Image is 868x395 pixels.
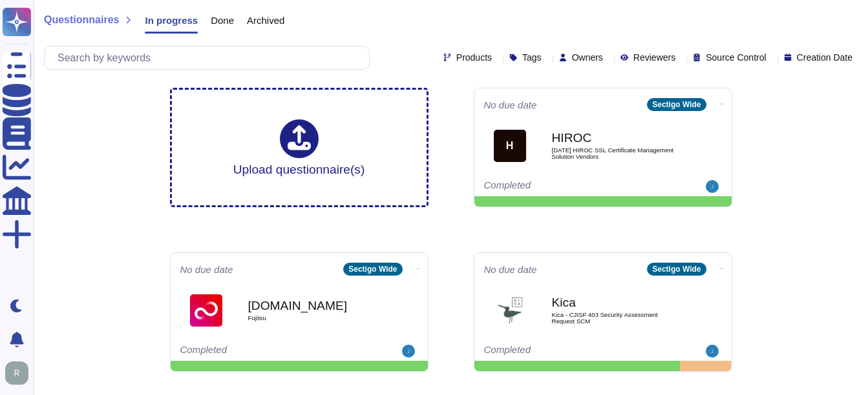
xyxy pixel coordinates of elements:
[233,119,365,176] div: Upload questionnaire(s)
[456,53,492,62] span: Products
[552,132,681,144] b: HIROC
[647,98,706,111] div: Sectigo Wide
[44,15,119,25] span: Questionnaires
[3,359,37,387] button: user
[484,345,642,358] div: Completed
[190,294,222,327] img: Logo
[633,53,675,62] span: Reviewers
[552,147,681,159] span: [DATE] HIROC SSL Certificate Management Solution Vendors
[5,361,28,385] img: user
[51,46,369,69] input: Search by keywords
[145,15,198,25] span: In progress
[343,263,402,276] div: Sectigo Wide
[647,263,706,276] div: Sectigo Wide
[248,315,377,321] span: Fujitsu
[552,312,681,324] span: Kica - CJISF 403 Security Assessment Request SCM
[484,100,537,110] span: No due date
[494,130,526,162] div: H
[706,345,719,358] img: user
[402,345,415,358] img: user
[484,265,537,274] span: No due date
[552,296,681,309] b: Kica
[180,265,233,274] span: No due date
[797,53,852,62] span: Creation Date
[248,299,377,312] b: [DOMAIN_NAME]
[706,53,766,62] span: Source Control
[494,294,526,327] img: Logo
[484,180,642,193] div: Completed
[211,15,234,25] span: Done
[706,180,719,193] img: user
[247,15,284,25] span: Archived
[180,345,339,358] div: Completed
[522,53,542,62] span: Tags
[572,53,603,62] span: Owners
